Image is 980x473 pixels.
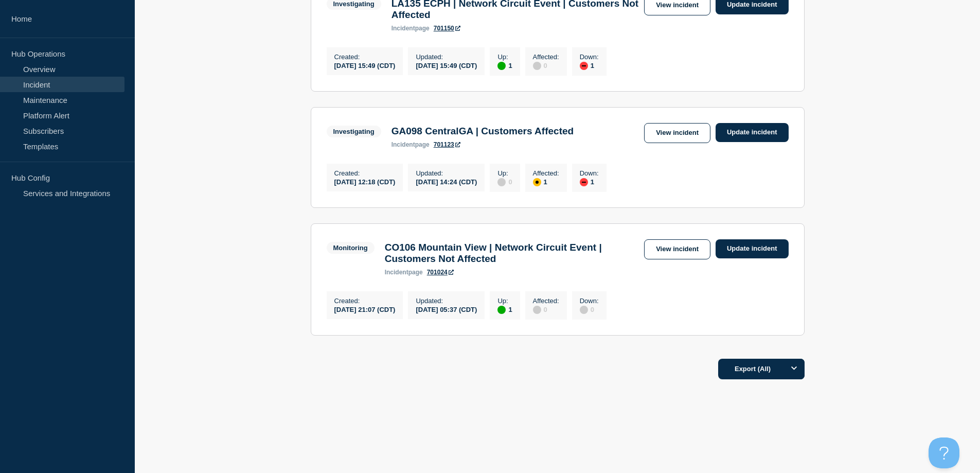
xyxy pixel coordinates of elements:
[385,269,423,276] p: page
[533,62,541,70] div: disabled
[497,62,506,70] div: up
[391,141,415,148] span: incident
[334,177,396,186] div: [DATE] 12:18 (CDT)
[497,178,506,186] div: disabled
[434,25,460,32] a: 701150
[580,178,588,186] div: down
[391,25,415,32] span: incident
[497,169,512,177] p: Up :
[391,126,574,137] h3: GA098 CentralGA | Customers Affected
[497,177,512,186] div: 0
[784,359,805,379] button: Options
[533,177,559,186] div: 1
[533,53,559,61] p: Affected :
[416,169,477,177] p: Updated :
[580,53,599,61] p: Down :
[416,177,477,186] div: [DATE] 14:24 (CDT)
[334,61,396,69] div: [DATE] 15:49 (CDT)
[580,305,599,314] div: 0
[580,61,599,70] div: 1
[334,305,396,313] div: [DATE] 21:07 (CDT)
[497,297,512,305] p: Up :
[533,305,559,314] div: 0
[718,359,805,379] button: Export (All)
[327,126,381,137] span: Investigating
[334,53,396,61] p: Created :
[580,62,588,70] div: down
[327,242,375,254] span: Monitoring
[497,305,512,314] div: 1
[533,306,541,314] div: disabled
[533,178,541,186] div: affected
[533,169,559,177] p: Affected :
[416,297,477,305] p: Updated :
[385,242,639,265] h3: CO106 Mountain View | Network Circuit Event | Customers Not Affected
[580,177,599,186] div: 1
[644,123,710,143] a: View incident
[416,53,477,61] p: Updated :
[497,306,506,314] div: up
[427,269,454,276] a: 701024
[716,239,789,258] a: Update incident
[580,169,599,177] p: Down :
[497,53,512,61] p: Up :
[416,61,477,69] div: [DATE] 15:49 (CDT)
[434,141,460,148] a: 701123
[416,305,477,313] div: [DATE] 05:37 (CDT)
[334,297,396,305] p: Created :
[644,239,710,259] a: View incident
[580,297,599,305] p: Down :
[580,306,588,314] div: disabled
[334,169,396,177] p: Created :
[533,61,559,70] div: 0
[391,25,430,32] p: page
[391,141,430,148] p: page
[929,437,959,468] iframe: Help Scout Beacon - Open
[533,297,559,305] p: Affected :
[385,269,408,276] span: incident
[716,123,789,142] a: Update incident
[497,61,512,70] div: 1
